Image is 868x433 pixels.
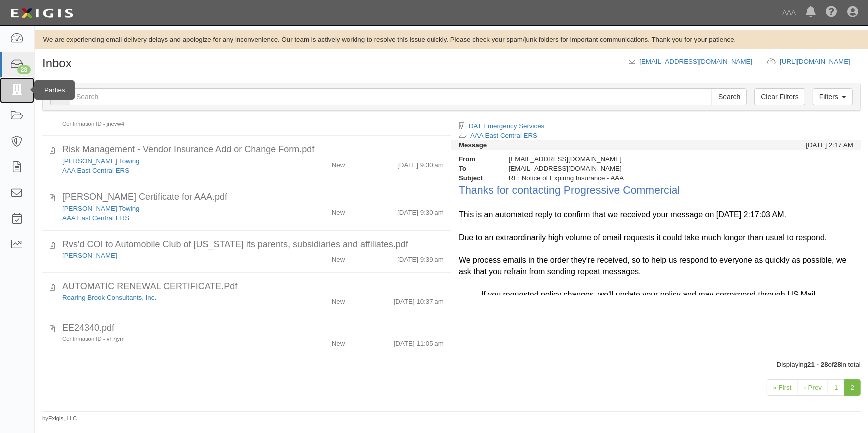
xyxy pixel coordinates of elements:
[844,379,861,396] a: 2
[7,4,76,22] img: logo-5460c22ac91f19d4615b14bd174203de0afe785f0fc80cf4dbbc73dc1793850b.png
[62,252,117,259] a: [PERSON_NAME]
[459,210,786,219] span: This is an automated reply to confirm that we received your message on [DATE] 2:17:03 AM.
[767,379,798,396] a: « First
[828,379,844,396] a: 1
[459,141,487,149] strong: Message
[62,143,444,156] div: Risk Management - Vendor Insurance Add or Change Form.pdf
[459,256,847,276] span: We process emails in the order they're received, so to help us respond to everyone as quickly as ...
[62,205,140,212] a: [PERSON_NAME] Towing
[62,167,129,174] a: AAA East Central ERS
[62,280,444,293] div: AUTOMATIC RENEWAL CERTIFICATE.Pdf
[70,88,712,105] input: Search
[62,204,279,213] div: Wisecup Towing
[451,173,501,183] strong: Subject
[35,35,868,44] div: We are experiencing email delivery delays and apologize for any inconvenience. Our team is active...
[469,122,544,130] a: DAT Emergency Services
[62,214,129,222] a: AAA East Central ERS
[451,154,501,164] strong: From
[332,293,345,306] div: New
[42,414,77,422] small: by
[470,132,537,139] a: AAA East Central ERS
[451,164,501,173] strong: To
[62,120,279,128] div: Confirmation ID - jnevw4
[62,156,279,166] div: Wisecup Towing
[62,157,140,165] a: [PERSON_NAME] Towing
[62,213,279,223] div: AAA East Central ERS
[62,293,279,302] div: Roaring Brook Consultants, Inc.
[17,65,31,74] div: 28
[639,58,752,65] a: [EMAIL_ADDRESS][DOMAIN_NAME]
[397,204,444,217] div: [DATE] 9:30 am
[394,293,444,306] div: [DATE] 10:37 am
[48,415,77,421] a: Exigis, LLC
[777,3,801,23] a: AAA
[332,335,345,348] div: New
[62,294,156,301] a: Roaring Brook Consultants, Inc.
[459,233,827,242] span: Due to an extraordinarily high volume of email requests it could take much longer than usual to r...
[501,173,751,183] div: RE: Notice of Expiring Insurance - AAA
[481,290,818,299] span: If you requested policy changes, we'll update your policy and may correspond through US Mail.
[807,361,828,368] b: 21 - 28
[332,204,345,217] div: New
[712,88,747,105] input: Search
[332,156,345,170] div: New
[834,361,841,368] b: 28
[62,191,444,204] div: Wisecup Troy Certificate for AAA.pdf
[501,154,751,164] div: [EMAIL_ADDRESS][DOMAIN_NAME]
[34,80,75,100] div: Parties
[62,322,444,335] div: EE24340.pdf
[35,360,868,369] div: Displaying of in total
[754,88,805,105] a: Clear Filters
[62,335,279,343] div: Confirmation ID - vh7jym
[397,156,444,170] div: [DATE] 9:30 am
[62,251,279,260] div: Hutcheson Ford
[62,238,444,251] div: Rvs'd COI to Automobile Club of Missouri its parents, subsidiaries and affiliates.pdf
[826,7,837,18] i: Help Center - Complianz
[501,164,751,173] div: agreement-jwnh4t@ace.complianz.com
[42,57,72,70] h1: Inbox
[394,335,444,348] div: [DATE] 11:05 am
[813,88,853,105] a: Filters
[459,184,680,196] span: Thanks for contacting Progressive Commercial
[780,58,861,65] a: [URL][DOMAIN_NAME]
[62,166,279,175] div: AAA East Central ERS
[397,251,444,264] div: [DATE] 9:39 am
[798,379,829,396] a: ‹ Prev
[806,140,853,150] div: [DATE] 2:17 AM
[332,251,345,264] div: New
